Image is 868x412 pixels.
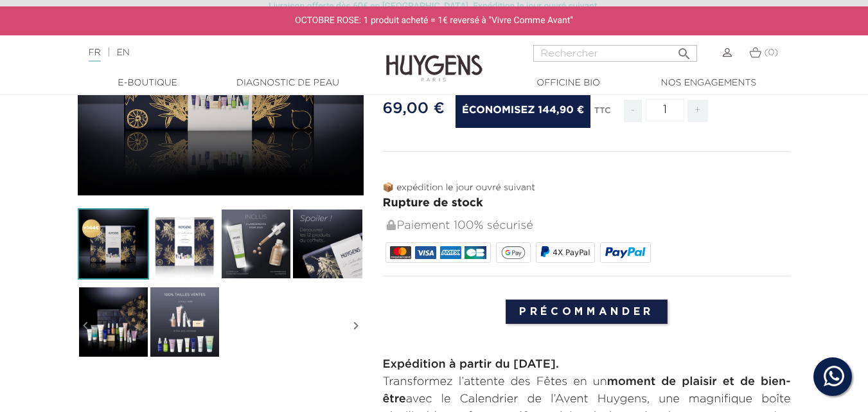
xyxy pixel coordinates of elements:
input: Rechercher [533,45,697,62]
i:  [78,294,93,358]
img: google_pay [501,246,526,259]
img: Paiement 100% sécurisé [387,220,396,230]
img: CB_NATIONALE [465,246,486,259]
input: Précommander [506,300,668,324]
p: 📦 expédition le jour ouvré suivant [383,181,791,195]
input: Quantité [646,99,684,121]
img: MASTERCARD [390,246,411,259]
a: E-Boutique [84,76,212,90]
span: 4X PayPal [553,248,590,257]
button:  [673,41,696,58]
i:  [348,294,364,358]
span: Rupture de stock [383,197,483,209]
span: - [624,100,642,122]
img: AMEX [440,246,461,259]
a: EN [116,48,129,57]
div: TTC [594,97,611,132]
div: | [82,45,352,60]
span: (0) [764,48,778,57]
span: Économisez 144,90 € [456,93,590,128]
i:  [677,42,692,58]
span: + [687,100,708,122]
strong: Expédition à partir du [DATE]. [383,359,559,370]
img: Huygens [386,34,483,84]
img: VISA [415,246,436,259]
a: FR [89,48,101,62]
a: Diagnostic de peau [224,76,352,90]
a: Officine Bio [504,76,633,90]
span: 69,00 € [383,101,445,116]
a: Nos engagements [644,76,773,90]
div: Paiement 100% sécurisé [385,212,791,240]
img: Le Calendrier de L'Avent [78,208,149,280]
